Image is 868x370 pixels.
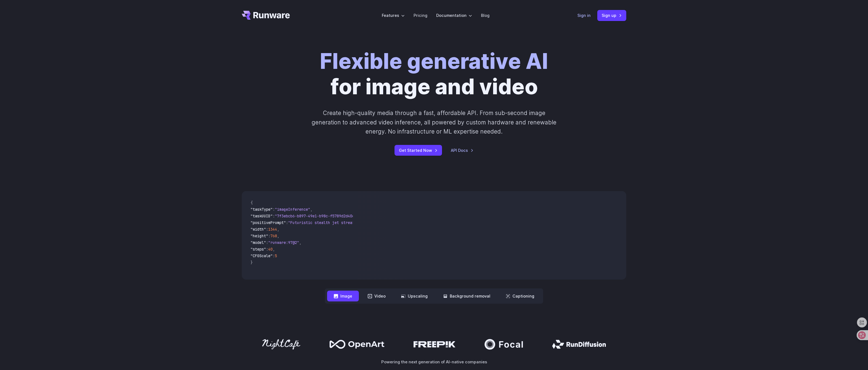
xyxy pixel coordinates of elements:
button: Captioning [499,291,541,301]
button: Upscaling [394,291,434,301]
span: "taskUUID" [251,213,273,218]
span: : [273,207,275,212]
span: "taskType" [251,207,273,212]
a: Blog [481,12,490,19]
strong: Flexible generative AI [320,48,548,74]
span: 1344 [268,227,277,232]
span: 768 [270,233,277,238]
button: Background removal [436,291,497,301]
p: Powering the next generation of AI-native companies [242,359,626,365]
span: , [273,247,275,252]
span: : [268,233,270,238]
button: Image [327,291,359,301]
span: : [266,227,268,232]
a: Go to / [242,11,290,20]
span: , [299,240,301,245]
p: Create high-quality media through a fast, affordable API. From sub-second image generation to adv... [311,108,557,136]
a: Sign in [577,12,591,19]
span: "7f3ebcb6-b897-49e1-b98c-f5789d2d40d7" [275,213,359,218]
a: Pricing [414,12,427,19]
span: : [266,247,268,252]
span: "width" [251,227,266,232]
a: Sign up [597,10,626,21]
span: , [310,207,312,212]
span: "steps" [251,247,266,252]
span: 5 [275,253,277,258]
span: 40 [268,247,273,252]
span: "model" [251,240,266,245]
span: "positivePrompt" [251,220,286,225]
span: "CFGScale" [251,253,273,258]
h1: for image and video [320,49,548,100]
span: : [273,213,275,218]
span: , [277,227,279,232]
span: "Futuristic stealth jet streaking through a neon-lit cityscape with glowing purple exhaust" [288,220,489,225]
span: : [266,240,268,245]
span: "imageInference" [275,207,310,212]
span: { [251,200,253,205]
span: } [251,260,253,265]
span: : [273,253,275,258]
label: Documentation [436,12,472,19]
span: "height" [251,233,268,238]
a: API Docs [451,147,474,153]
span: : [286,220,288,225]
label: Features [382,12,405,19]
span: , [277,233,279,238]
a: Get Started Now [394,145,442,156]
span: "runware:97@2" [268,240,299,245]
button: Video [361,291,392,301]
